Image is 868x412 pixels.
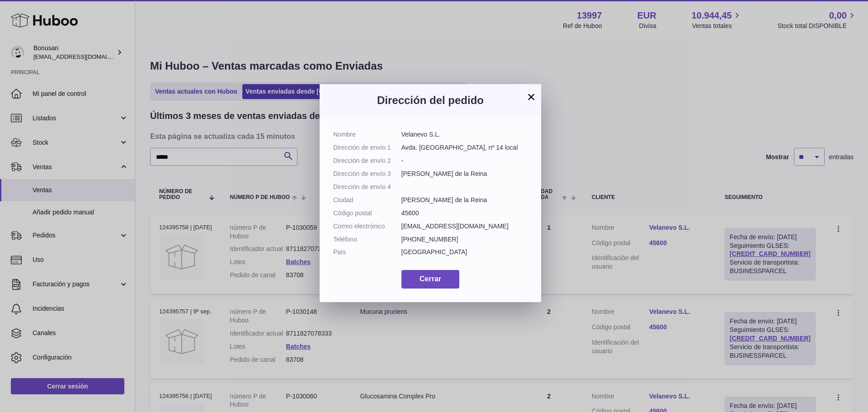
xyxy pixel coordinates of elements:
[401,270,459,289] button: Cerrar
[401,143,528,152] dd: Avda. [GEOGRAPHIC_DATA], nº 14 local
[333,196,401,204] dt: Ciudad
[333,156,401,165] dt: Dirección de envío 2
[333,222,401,231] dt: Correo electrónico
[401,209,528,218] dd: 45600
[333,130,401,139] dt: Nombre
[401,222,528,231] dd: [EMAIL_ADDRESS][DOMAIN_NAME]
[333,143,401,152] dt: Dirección de envío 1
[333,93,528,108] h3: Dirección del pedido
[526,91,537,102] button: ×
[333,183,401,191] dt: Dirección de envío 4
[401,196,528,204] dd: [PERSON_NAME] de la Reina
[401,248,528,256] dd: [GEOGRAPHIC_DATA]
[401,156,528,165] dd: -
[401,130,528,139] dd: Velanevo S.L.
[420,275,441,283] span: Cerrar
[333,209,401,218] dt: Código postal
[333,235,401,244] dt: Teléfono
[401,235,528,244] dd: [PHONE_NUMBER]
[333,170,401,178] dt: Dirección de envío 3
[333,248,401,256] dt: País
[401,170,528,178] dd: [PERSON_NAME] de la Reina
